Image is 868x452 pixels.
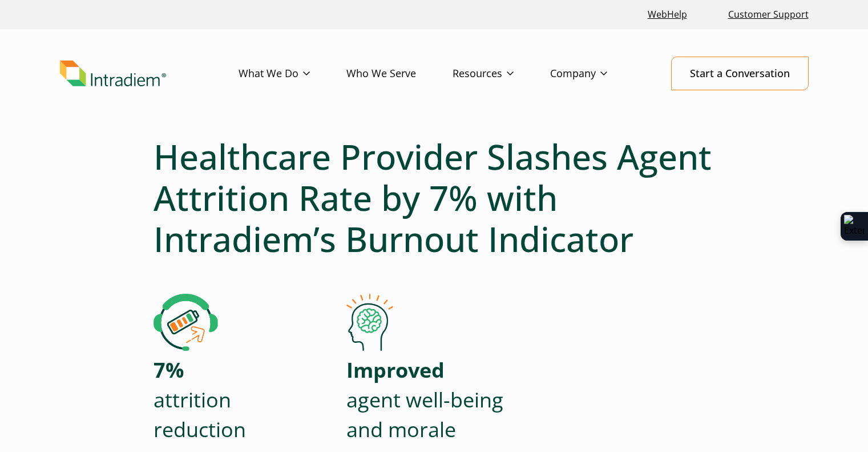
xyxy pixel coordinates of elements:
[671,57,809,90] a: Start a Conversation
[346,355,503,444] p: agent well-being and morale
[154,136,715,259] h1: Healthcare Provider Slashes Agent Attrition Rate by 7% with Intradiem’s Burnout Indicator
[154,355,246,444] p: attrition reduction
[346,356,445,384] strong: Improved
[60,61,166,87] img: Intradiem
[453,57,550,90] a: Resources
[724,2,813,27] a: Customer Support
[844,215,865,238] img: Extension Icon
[550,57,644,90] a: Company
[643,2,692,27] a: Link opens in a new window
[239,57,346,90] a: What We Do
[60,61,239,87] a: Link to homepage of Intradiem
[154,356,184,384] strong: 7%
[346,57,453,90] a: Who We Serve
